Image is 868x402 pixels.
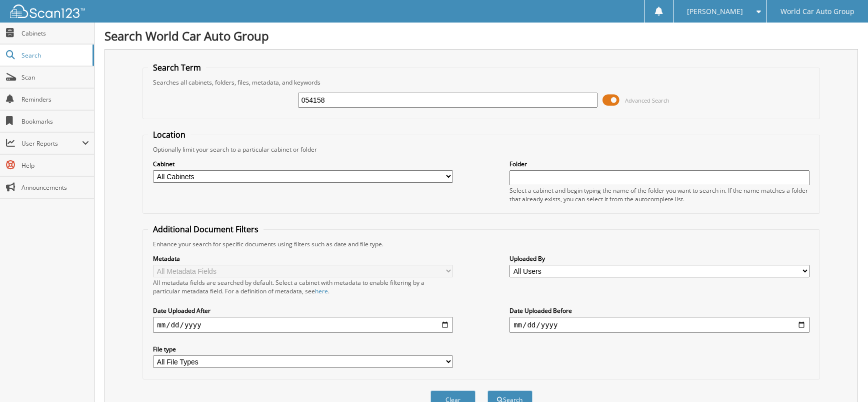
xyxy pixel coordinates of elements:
[625,97,669,104] span: Advanced Search
[509,186,809,203] div: Select a cabinet and begin typing the name of the folder you want to search in. If the name match...
[148,129,190,140] legend: Location
[148,240,814,248] div: Enhance your search for specific documents using filters such as date and file type.
[153,345,453,353] label: File type
[153,160,453,168] label: Cabinet
[21,95,89,104] span: Reminders
[21,73,89,82] span: Scan
[104,28,858,44] h1: Search World Car Auto Group
[21,139,82,148] span: User Reports
[153,306,453,315] label: Date Uploaded After
[148,224,263,235] legend: Additional Document Filters
[10,5,85,18] img: scan123-logo-white.svg
[148,62,206,73] legend: Search Term
[21,51,87,60] span: Search
[509,317,809,333] input: end
[687,9,743,15] span: [PERSON_NAME]
[153,278,453,295] div: All metadata fields are searched by default. Select a cabinet with metadata to enable filtering b...
[509,306,809,315] label: Date Uploaded Before
[21,29,89,38] span: Cabinets
[818,354,868,402] iframe: Chat Widget
[509,160,809,168] label: Folder
[21,117,89,126] span: Bookmarks
[21,161,89,170] span: Help
[509,254,809,263] label: Uploaded By
[153,254,453,263] label: Metadata
[148,78,814,87] div: Searches all cabinets, folders, files, metadata, and keywords
[21,183,89,192] span: Announcements
[315,287,328,295] a: here
[153,317,453,333] input: start
[780,9,854,15] span: World Car Auto Group
[148,145,814,154] div: Optionally limit your search to a particular cabinet or folder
